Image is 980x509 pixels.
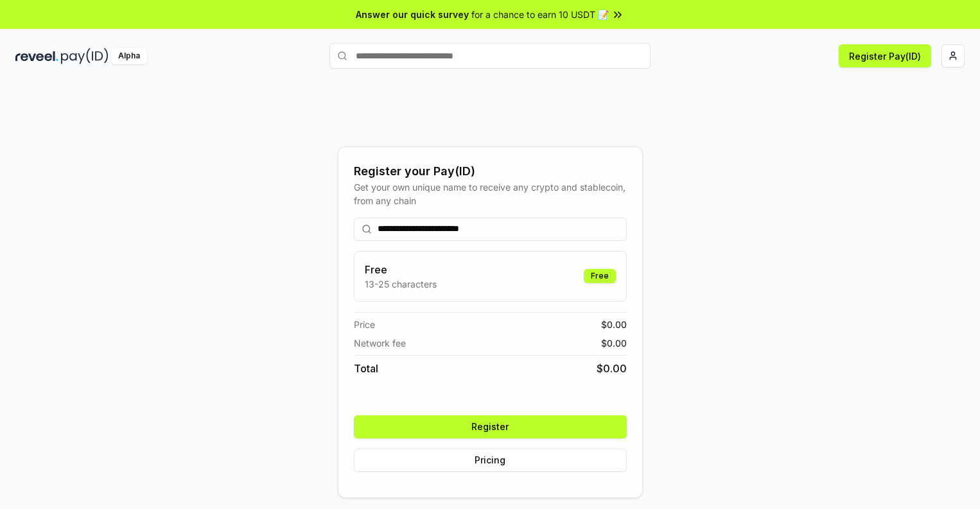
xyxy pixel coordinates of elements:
[354,415,627,438] button: Register
[365,262,437,277] h3: Free
[597,361,627,376] span: $ 0.00
[61,48,109,64] img: pay_id
[365,277,437,291] p: 13-25 characters
[584,269,616,283] div: Free
[356,8,469,21] span: Answer our quick survey
[354,162,627,180] div: Register your Pay(ID)
[354,180,627,207] div: Get your own unique name to receive any crypto and stablecoin, from any chain
[111,48,147,64] div: Alpha
[601,336,627,350] span: $ 0.00
[354,336,406,350] span: Network fee
[354,449,627,472] button: Pricing
[354,318,375,331] span: Price
[839,44,931,67] button: Register Pay(ID)
[354,361,378,376] span: Total
[471,8,609,21] span: for a chance to earn 10 USDT 📝
[15,48,58,64] img: reveel_dark
[601,318,627,331] span: $ 0.00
